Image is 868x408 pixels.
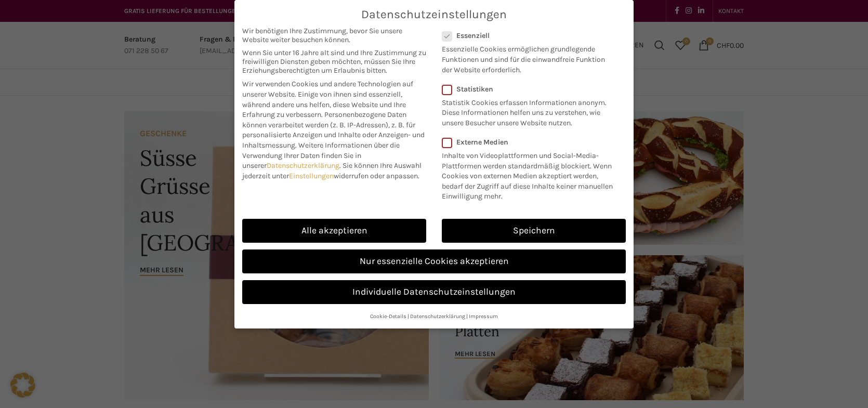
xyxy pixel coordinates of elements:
label: Essenziell [442,31,612,40]
a: Nur essenzielle Cookies akzeptieren [242,249,626,273]
a: Datenschutzerklärung [410,313,465,320]
a: Cookie-Details [370,313,406,320]
a: Einstellungen [289,172,334,180]
span: Personenbezogene Daten können verarbeitet werden (z. B. IP-Adressen), z. B. für personalisierte A... [242,110,425,150]
span: Wir benötigen Ihre Zustimmung, bevor Sie unsere Website weiter besuchen können. [242,27,426,44]
label: Statistiken [442,85,612,94]
span: Datenschutzeinstellungen [361,8,507,21]
label: Externe Medien [442,138,619,147]
span: Weitere Informationen über die Verwendung Ihrer Daten finden Sie in unserer . [242,141,400,170]
span: Wir verwenden Cookies und andere Technologien auf unserer Website. Einige von ihnen sind essenzie... [242,80,413,119]
a: Individuelle Datenschutzeinstellungen [242,280,626,304]
a: Datenschutzerklärung [267,161,339,170]
p: Statistik Cookies erfassen Informationen anonym. Diese Informationen helfen uns zu verstehen, wie... [442,94,612,128]
a: Speichern [442,219,626,243]
p: Essenzielle Cookies ermöglichen grundlegende Funktionen und sind für die einwandfreie Funktion de... [442,40,612,75]
a: Alle akzeptieren [242,219,426,243]
span: Wenn Sie unter 16 Jahre alt sind und Ihre Zustimmung zu freiwilligen Diensten geben möchten, müss... [242,48,426,75]
p: Inhalte von Videoplattformen und Social-Media-Plattformen werden standardmäßig blockiert. Wenn Co... [442,147,619,202]
a: Impressum [469,313,498,320]
span: Sie können Ihre Auswahl jederzeit unter widerrufen oder anpassen. [242,161,422,180]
